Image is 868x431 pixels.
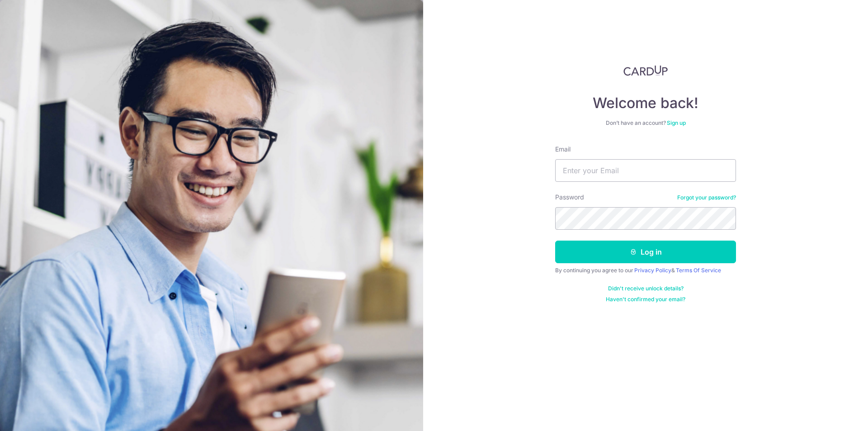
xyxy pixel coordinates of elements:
label: Email [555,145,571,154]
a: Privacy Policy [634,267,671,274]
div: Don’t have an account? [555,119,736,127]
div: By continuing you agree to our & [555,267,736,274]
img: CardUp Logo [623,65,668,76]
a: Terms Of Service [676,267,721,274]
a: Haven't confirmed your email? [606,296,685,303]
label: Password [555,193,584,202]
button: Log in [555,241,736,263]
a: Forgot your password? [677,194,736,201]
h4: Welcome back! [555,94,736,112]
a: Sign up [667,119,686,126]
input: Enter your Email [555,159,736,182]
a: Didn't receive unlock details? [608,285,684,292]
